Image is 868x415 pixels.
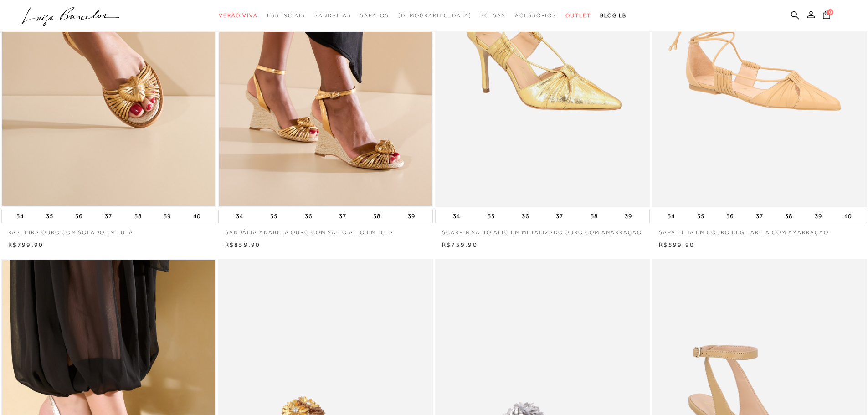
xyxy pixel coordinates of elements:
button: 39 [812,210,825,223]
button: 35 [43,210,56,223]
span: R$859,90 [225,241,261,248]
button: 0 [820,10,833,22]
button: 34 [233,210,246,223]
button: 37 [553,210,566,223]
a: noSubCategoriesText [398,7,472,24]
a: SCARPIN SALTO ALTO EM METALIZADO OURO COM AMARRAÇÃO [435,223,650,236]
button: 34 [450,210,463,223]
button: 35 [694,210,707,223]
a: RASTEIRA OURO COM SOLADO EM JUTÁ [1,223,216,236]
span: R$799,90 [8,241,44,248]
span: R$759,90 [442,241,478,248]
button: 35 [485,210,498,223]
button: 38 [782,210,795,223]
button: 40 [842,210,854,223]
button: 39 [622,210,635,223]
a: categoryNavScreenReaderText [360,7,389,24]
span: Essenciais [267,12,305,19]
button: 36 [302,210,315,223]
button: 36 [72,210,85,223]
span: [DEMOGRAPHIC_DATA] [398,12,472,19]
button: 34 [665,210,678,223]
button: 34 [14,210,26,223]
span: Sapatos [360,12,389,19]
button: 39 [405,210,418,223]
a: SAPATILHA EM COURO BEGE AREIA COM AMARRAÇÃO [652,223,867,236]
span: Acessórios [515,12,556,19]
span: 0 [827,9,833,15]
span: BLOG LB [600,12,627,19]
a: categoryNavScreenReaderText [314,7,351,24]
span: Verão Viva [219,12,258,19]
button: 37 [336,210,349,223]
span: Sandálias [314,12,351,19]
button: 36 [519,210,532,223]
button: 35 [267,210,280,223]
button: 38 [588,210,601,223]
button: 38 [370,210,383,223]
a: categoryNavScreenReaderText [480,7,506,24]
a: BLOG LB [600,7,627,24]
span: Bolsas [480,12,506,19]
a: categoryNavScreenReaderText [565,7,591,24]
button: 38 [132,210,144,223]
button: 37 [102,210,115,223]
button: 37 [753,210,766,223]
button: 39 [161,210,174,223]
span: R$599,90 [659,241,694,248]
a: categoryNavScreenReaderText [219,7,258,24]
button: 36 [724,210,736,223]
span: Outlet [565,12,591,19]
a: categoryNavScreenReaderText [267,7,305,24]
a: SANDÁLIA ANABELA OURO COM SALTO ALTO EM JUTA [218,223,433,236]
a: categoryNavScreenReaderText [515,7,556,24]
button: 40 [190,210,203,223]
